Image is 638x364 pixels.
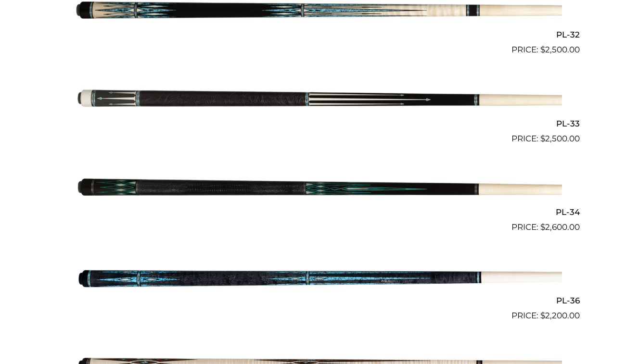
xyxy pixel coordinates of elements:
[76,238,562,318] img: PL-36
[58,114,580,132] h2: PL-33
[76,60,562,141] img: PL-33
[540,222,580,232] bdi: 2,600.00
[58,149,580,234] a: PL-34 $2,600.00
[540,45,545,54] span: $
[540,45,580,54] bdi: 2,500.00
[58,238,580,322] a: PL-36 $2,200.00
[540,311,545,320] span: $
[540,311,580,320] bdi: 2,200.00
[58,60,580,145] a: PL-33 $2,500.00
[76,149,562,230] img: PL-34
[58,292,580,310] h2: PL-36
[58,203,580,221] h2: PL-34
[540,222,545,232] span: $
[58,26,580,44] h2: PL-32
[540,134,545,143] span: $
[540,134,580,143] bdi: 2,500.00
